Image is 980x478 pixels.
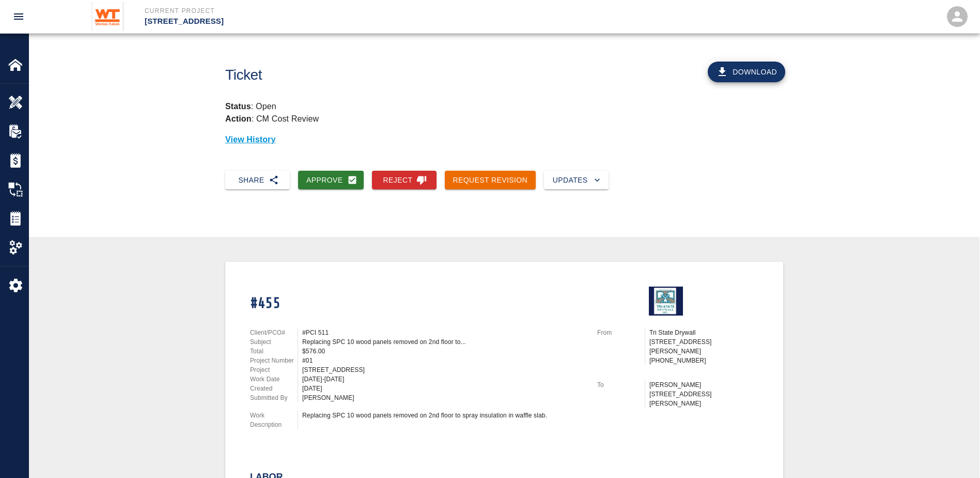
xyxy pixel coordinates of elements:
[250,384,298,393] p: Created
[649,356,758,365] p: [PHONE_NUMBER]
[225,133,783,146] p: View History
[445,171,536,190] button: Request Revision
[225,114,319,123] p: : CM Cost Review
[250,337,298,347] p: Subject
[250,375,298,384] p: Work Date
[91,2,124,31] img: Whiting-Turner
[928,428,980,478] iframe: Chat Widget
[302,347,585,356] div: $576.00
[250,411,298,429] p: Work Description
[225,102,251,111] strong: Status
[225,114,252,123] strong: Action
[302,365,585,375] div: [STREET_ADDRESS]
[302,356,585,365] div: #01
[302,393,585,402] div: [PERSON_NAME]
[597,380,645,390] p: To
[649,390,758,408] p: [STREET_ADDRESS][PERSON_NAME]
[250,347,298,356] p: Total
[372,171,437,190] button: Reject
[649,287,683,316] img: Tri State Drywall
[302,328,585,337] div: #PCI 511
[302,375,585,384] div: [DATE]-[DATE]
[250,393,298,402] p: Submitted By
[649,380,758,390] p: [PERSON_NAME]
[708,62,785,82] button: Download
[302,337,585,347] div: Replacing SPC 10 wood panels removed on 2nd floor to...
[298,171,364,190] button: Approve
[544,171,609,190] button: Updates
[250,365,298,375] p: Project
[649,328,758,337] p: Tri State Drywall
[250,356,298,365] p: Project Number
[649,337,758,356] p: [STREET_ADDRESS][PERSON_NAME]
[225,67,547,84] h1: Ticket
[250,328,298,337] p: Client/PCO#
[250,295,585,313] h1: #455
[145,6,546,16] p: Current Project
[302,384,585,393] div: [DATE]
[302,411,585,420] div: Replacing SPC 10 wood panels removed on 2nd floor to spray insulation in waffle slab.
[225,171,290,190] button: Share
[6,4,31,29] button: open drawer
[225,100,783,113] p: : Open
[597,328,645,337] p: From
[145,16,546,27] p: [STREET_ADDRESS]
